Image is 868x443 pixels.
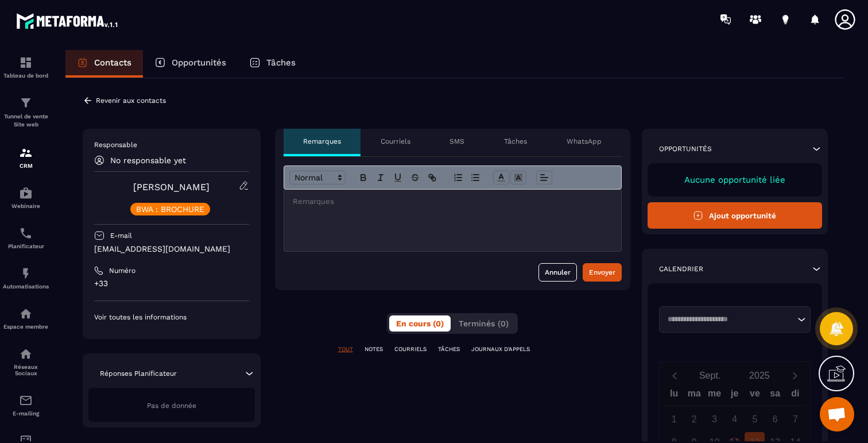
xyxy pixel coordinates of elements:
[94,244,249,255] p: [EMAIL_ADDRESS][DOMAIN_NAME]
[3,364,49,376] p: Réseaux Sociaux
[659,264,703,273] p: Calendrier
[147,402,196,410] span: Pas de donnée
[19,146,33,160] img: formation
[3,113,49,129] p: Tunnel de vente Site web
[3,178,49,218] a: automationsautomationsWebinaire
[19,56,33,70] img: formation
[396,319,444,328] span: En cours (0)
[567,137,602,146] p: WhatsApp
[266,57,296,68] p: Tâches
[583,263,622,282] button: Envoyer
[19,96,33,110] img: formation
[3,410,49,417] p: E-mailing
[365,345,383,353] p: NOTES
[3,72,49,79] p: Tableau de bord
[3,298,49,338] a: automationsautomationsEspace membre
[504,137,527,146] p: Tâches
[452,315,516,332] button: Terminés (0)
[589,267,615,278] div: Envoyer
[659,306,811,333] div: Search for option
[381,137,410,146] p: Courriels
[3,137,49,178] a: formationformationCRM
[659,175,811,185] p: Aucune opportunité liée
[664,314,795,325] input: Search for option
[538,263,577,282] button: Annuler
[16,10,119,31] img: logo
[19,394,33,407] img: email
[65,50,143,78] a: Contacts
[659,144,712,153] p: Opportunités
[136,205,204,213] p: BWA : BROCHURE
[303,137,341,146] p: Remarques
[94,57,131,68] p: Contacts
[338,345,353,353] p: TOUT
[19,347,33,361] img: social-network
[3,87,49,137] a: formationformationTunnel de vente Site web
[19,267,33,280] img: automations
[109,266,135,275] p: Numéro
[94,313,249,322] p: Voir toutes les informations
[3,163,49,169] p: CRM
[172,57,226,68] p: Opportunités
[19,226,33,240] img: scheduler
[820,397,854,432] div: Ouvrir le chat
[94,278,249,289] p: +33
[110,231,132,240] p: E-mail
[3,323,49,330] p: Espace membre
[3,258,49,298] a: automationsautomationsAutomatisations
[648,202,823,229] button: Ajout opportunité
[449,137,464,146] p: SMS
[438,345,460,353] p: TÂCHES
[19,186,33,200] img: automations
[110,156,186,165] p: No responsable yet
[3,338,49,385] a: social-networksocial-networkRéseaux Sociaux
[100,369,177,378] p: Réponses Planificateur
[459,319,509,328] span: Terminés (0)
[3,203,49,209] p: Webinaire
[3,218,49,258] a: schedulerschedulerPlanificateur
[238,50,307,78] a: Tâches
[19,307,33,321] img: automations
[471,345,530,353] p: JOURNAUX D'APPELS
[389,315,451,332] button: En cours (0)
[3,385,49,425] a: emailemailE-mailing
[3,47,49,87] a: formationformationTableau de bord
[3,243,49,249] p: Planificateur
[94,140,249,149] p: Responsable
[394,345,427,353] p: COURRIELS
[143,50,238,78] a: Opportunités
[96,97,166,105] p: Revenir aux contacts
[133,182,210,192] a: [PERSON_NAME]
[3,283,49,290] p: Automatisations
